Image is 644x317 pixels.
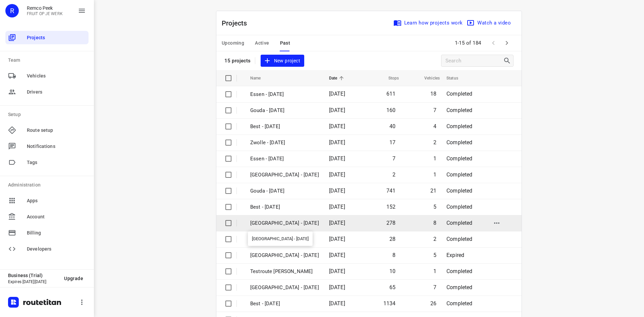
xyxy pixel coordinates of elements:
span: Vehicles [27,72,86,80]
p: Gouda - Thursday [250,187,319,195]
span: Name [250,74,270,82]
span: [DATE] [329,139,345,146]
span: 8 [392,252,395,258]
span: Completed [446,188,473,194]
span: [DATE] [329,236,345,242]
div: Search [503,57,513,65]
span: 7 [392,155,395,162]
span: 5 [433,252,436,258]
span: Status [446,74,467,82]
span: Upcoming [222,39,244,47]
span: New project [265,57,300,65]
span: 611 [386,91,396,97]
span: Completed [446,171,473,178]
span: [DATE] [329,123,345,129]
span: 17 [389,139,395,146]
span: Active [255,39,269,47]
span: 160 [386,107,396,113]
span: [DATE] [329,155,345,162]
p: Administration [8,181,89,189]
span: [DATE] [329,220,345,226]
div: Billing [5,226,89,240]
span: Expired [446,252,464,258]
span: Developers [27,246,86,253]
p: Essen - [DATE] [250,91,319,98]
span: Previous Page [487,36,500,50]
input: Search projects [445,56,503,66]
div: Vehicles [5,69,89,83]
p: Team [8,57,89,64]
span: 152 [386,204,396,210]
span: 7 [433,284,436,290]
span: [DATE] [329,300,345,307]
button: New project [261,55,304,67]
div: Route setup [5,123,89,137]
p: 15 projects [224,58,251,64]
p: Remco Peek [27,5,63,11]
span: [DATE] [329,91,345,97]
p: Gemeente Rotterdam - Thursday [250,252,319,259]
span: [DATE] [329,284,345,290]
span: [DATE] [329,188,345,194]
span: Notifications [27,143,86,150]
span: Route setup [27,127,86,134]
span: 1-15 of 184 [452,36,484,50]
span: 4 [433,123,436,129]
span: Apps [27,197,86,204]
span: 8 [433,220,436,226]
span: Vehicles [416,74,440,82]
span: [DATE] [329,107,345,113]
span: 10 [389,268,395,274]
span: Date [329,74,346,82]
p: Drachten - Thursday [250,235,319,243]
span: Completed [446,123,473,129]
p: FRUIT OP JE WERK [27,11,63,16]
p: Antwerpen - Thursday [250,171,319,179]
p: [GEOGRAPHIC_DATA] - [DATE] [250,219,319,227]
div: Account [5,210,89,223]
span: Completed [446,139,473,146]
p: Expires [DATE][DATE] [8,279,59,284]
span: 26 [430,300,436,307]
span: 2 [392,171,395,178]
div: R [5,4,19,17]
span: Completed [446,155,473,162]
span: [DATE] [329,268,345,274]
p: Best - Thursday [250,203,319,211]
p: Business (Trial) [8,273,59,278]
span: 40 [389,123,395,129]
span: 1134 [383,300,396,307]
span: 2 [433,139,436,146]
span: [DATE] [329,204,345,210]
span: 18 [430,91,436,97]
p: Best - Wednesday [250,300,319,308]
p: Projects [222,18,253,28]
div: Drivers [5,85,89,99]
span: Completed [446,204,473,210]
span: Completed [446,284,473,290]
span: 1 [433,155,436,162]
p: Gouda - [DATE] [250,107,319,114]
span: Stops [380,74,399,82]
button: Upgrade [59,272,89,284]
span: Completed [446,300,473,307]
span: Completed [446,91,473,97]
span: Account [27,213,86,220]
span: [DATE] [329,171,345,178]
span: Billing [27,229,86,236]
span: 28 [389,236,395,242]
span: Projects [27,34,86,41]
span: 21 [430,188,436,194]
span: Upgrade [64,276,83,281]
div: Notifications [5,140,89,153]
span: Drivers [27,89,86,96]
span: Next Page [500,36,514,50]
span: Completed [446,236,473,242]
p: Setup [8,111,89,118]
span: 2 [433,236,436,242]
div: Projects [5,31,89,44]
span: 278 [386,220,396,226]
span: 741 [386,188,396,194]
span: 65 [389,284,395,290]
span: Completed [446,268,473,274]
